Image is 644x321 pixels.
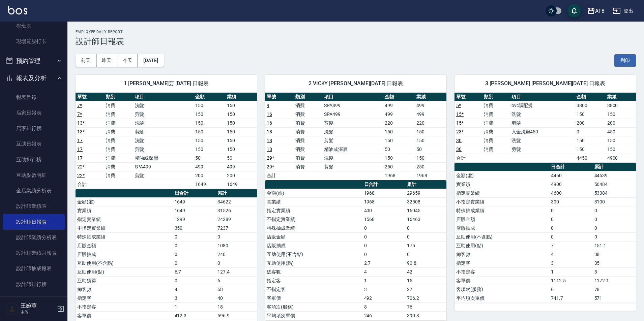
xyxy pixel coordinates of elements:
td: 剪髮 [322,136,383,145]
td: 實業績 [265,197,362,206]
a: 設計師業績月報表 [3,245,65,261]
td: 實業績 [76,206,173,215]
td: 50 [225,154,257,162]
td: 16463 [405,215,446,224]
table: a dense table [265,93,446,180]
td: 0 [549,224,592,232]
td: 40 [216,294,257,302]
th: 項目 [133,93,194,101]
td: 金額(虛) [455,171,549,180]
td: 消費 [294,110,322,119]
td: 指定實業績 [76,215,173,224]
td: 250 [415,162,446,171]
td: 0 [362,250,405,259]
td: 0 [405,250,446,259]
td: 0 [405,224,446,232]
td: ovc調配燙 [510,101,575,110]
a: 18 [267,129,272,134]
td: 150 [606,136,636,145]
td: 78 [593,285,636,294]
td: 消費 [482,145,510,154]
td: 剪髮 [133,127,194,136]
td: 0 [549,215,592,224]
td: 400 [362,206,405,215]
td: 特殊抽成業績 [76,232,173,241]
h5: 王婉蓉 [21,302,55,309]
td: 15 [405,276,446,285]
td: 消費 [104,110,133,119]
td: 洗髮 [133,101,194,110]
td: 消費 [104,145,133,154]
td: 特殊抽成業績 [455,206,549,215]
a: 店家日報表 [3,105,65,121]
td: 互助使用(不含點) [265,250,362,259]
a: 17 [77,138,83,143]
button: 昨天 [96,54,117,67]
td: 1299 [173,215,216,224]
td: 4450 [575,154,605,162]
td: 150 [225,127,257,136]
td: 499 [383,110,415,119]
td: 706.2 [405,294,446,302]
td: 總客數 [455,250,549,259]
table: a dense table [265,180,446,320]
td: 7237 [216,224,257,232]
td: 8 [362,302,405,311]
td: 58 [216,285,257,294]
td: 消費 [104,171,133,180]
th: 業績 [606,93,636,101]
td: 1968 [362,189,405,197]
a: 互助日報表 [3,136,65,152]
td: 571 [593,294,636,302]
td: 入金洗剪450 [510,127,575,136]
td: 金額(虛) [76,197,173,206]
p: 主管 [21,309,55,315]
td: 24289 [216,215,257,224]
button: AT8 [584,4,607,18]
td: 150 [575,145,605,154]
td: 450 [606,127,636,136]
h3: 設計師日報表 [76,37,636,46]
td: 56484 [593,180,636,189]
td: 0 [173,276,216,285]
td: 1649 [225,180,257,189]
td: 消費 [294,136,322,145]
td: 指定客 [76,294,173,302]
td: 客項次(服務) [455,285,549,294]
td: 1 [173,302,216,311]
td: 剪髮 [322,162,383,171]
td: 200 [606,119,636,127]
a: 17 [77,155,83,161]
a: 30 [456,138,462,143]
th: 業績 [415,93,446,101]
td: 6.7 [173,267,216,276]
td: 消費 [482,127,510,136]
td: 精油或深層 [322,145,383,154]
td: 250 [383,162,415,171]
td: 0 [549,232,592,241]
td: 4450 [549,171,592,180]
a: 16 [267,111,272,117]
a: 報表目錄 [3,90,65,105]
span: 2 VICKY [PERSON_NAME][DATE] 日報表 [273,80,438,87]
td: 消費 [104,154,133,162]
td: 7 [549,241,592,250]
td: 店販金額 [76,241,173,250]
td: 175 [405,241,446,250]
td: 38 [593,250,636,259]
td: 消費 [104,119,133,127]
td: SPA499 [322,101,383,110]
td: 不指定實業績 [455,197,549,206]
td: 0 [216,232,257,241]
td: 指定實業績 [455,189,549,197]
th: 單號 [76,93,104,101]
button: 前天 [76,54,96,67]
td: 0 [593,206,636,215]
td: 44539 [593,171,636,180]
th: 日合計 [173,189,216,198]
td: 150 [194,119,225,127]
td: 29659 [405,189,446,197]
a: 設計師業績分析表 [3,230,65,245]
td: 150 [225,110,257,119]
td: 1968 [362,197,405,206]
